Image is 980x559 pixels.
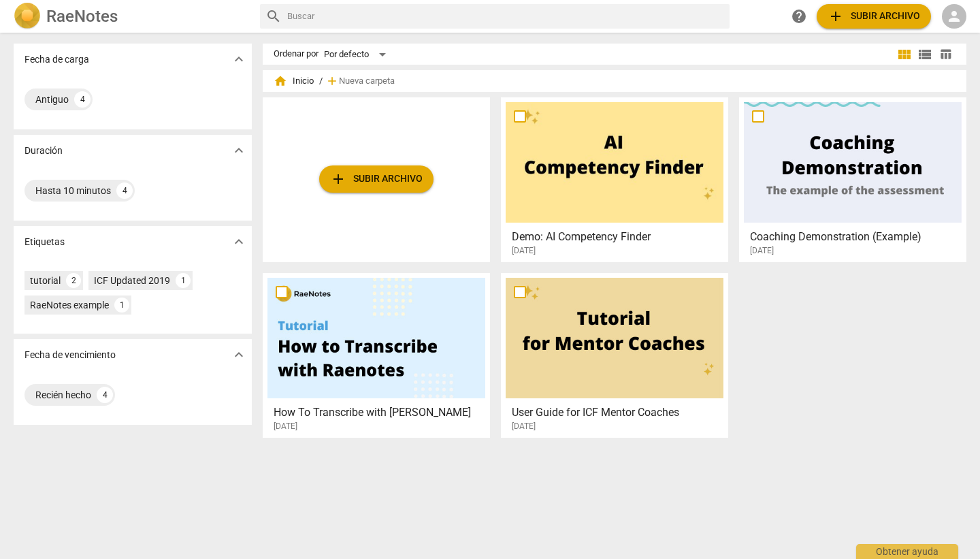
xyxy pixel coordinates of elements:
a: How To Transcribe with [PERSON_NAME][DATE] [267,278,485,432]
p: Fecha de vencimiento [24,348,116,362]
span: home [274,74,287,88]
span: view_module [896,46,913,63]
div: Obtener ayuda [856,544,958,559]
h2: RaeNotes [46,7,118,26]
button: Subir [817,4,931,29]
span: Nueva carpeta [339,76,395,86]
span: expand_more [231,347,247,363]
button: Mostrar más [229,49,249,69]
input: Buscar [287,5,724,27]
div: Hasta 10 minutos [35,184,111,197]
span: expand_more [231,142,247,159]
div: 1 [176,273,191,288]
button: Mostrar más [229,140,249,161]
span: [DATE] [750,245,774,257]
a: LogoRaeNotes [14,3,249,30]
h3: Coaching Demonstration (Example) [750,229,963,245]
span: search [265,8,282,25]
h3: How To Transcribe with RaeNotes [274,404,487,421]
span: [DATE] [512,245,536,257]
span: [DATE] [274,421,297,432]
div: 4 [97,387,113,403]
a: Obtener ayuda [787,4,811,29]
span: Subir archivo [330,171,423,187]
span: / [319,76,323,86]
span: Subir archivo [828,8,920,25]
div: Por defecto [324,44,391,65]
div: RaeNotes example [30,298,109,312]
div: Antiguo [35,93,69,106]
span: add [325,74,339,88]
a: Coaching Demonstration (Example)[DATE] [744,102,962,256]
span: Inicio [274,74,314,88]
div: 4 [74,91,91,108]
h3: Demo: AI Competency Finder [512,229,725,245]
span: add [828,8,844,25]
span: expand_more [231,51,247,67]
p: Duración [24,144,63,158]
span: help [791,8,807,25]
button: Mostrar más [229,231,249,252]
div: tutorial [30,274,61,287]
a: Demo: AI Competency Finder[DATE] [506,102,723,256]
p: Etiquetas [24,235,65,249]
button: Subir [319,165,434,193]
div: Ordenar por [274,49,318,59]
img: Logo [14,3,41,30]
div: 2 [66,273,81,288]
span: add [330,171,346,187]
p: Fecha de carga [24,52,89,67]
button: Cuadrícula [894,44,915,65]
div: Recién hecho [35,388,91,402]
div: 1 [114,298,129,313]
button: Mostrar más [229,345,249,365]
span: expand_more [231,234,247,250]
span: person [946,8,962,25]
h3: User Guide for ICF Mentor Coaches [512,404,725,421]
div: 4 [116,182,133,199]
span: [DATE] [512,421,536,432]
span: table_chart [939,48,952,61]
a: User Guide for ICF Mentor Coaches[DATE] [506,278,723,432]
div: ICF Updated 2019 [94,274,170,287]
button: Tabla [935,44,955,65]
span: view_list [917,46,933,63]
button: Lista [915,44,935,65]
